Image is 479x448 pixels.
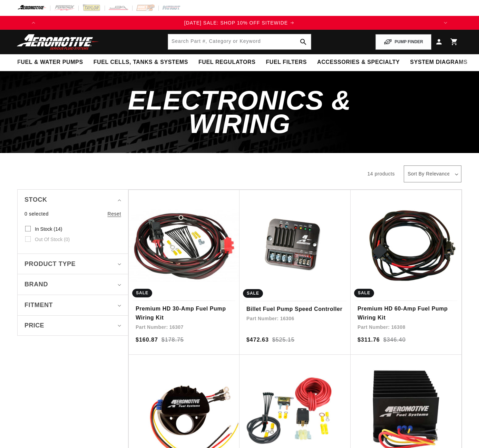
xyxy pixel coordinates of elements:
span: Fuel & Water Pumps [17,59,83,66]
span: Out of stock (0) [35,236,70,242]
span: Accessories & Specialty [317,59,400,66]
summary: Stock (0 selected) [25,190,121,210]
span: System Diagrams [410,59,467,66]
input: Search by Part Number, Category or Keyword [168,34,311,49]
summary: Fitment (0 selected) [25,295,121,315]
span: 14 products [367,171,395,177]
span: Fuel Cells, Tanks & Systems [94,59,188,66]
summary: Price [25,316,121,335]
a: [DATE] SALE: SHOP 10% OFF SITEWIDE [40,19,439,27]
button: PUMP FINDER [375,34,431,50]
span: Stock [25,195,47,205]
a: Reset [107,210,121,218]
summary: Product type (0 selected) [25,254,121,274]
summary: Fuel Regulators [193,54,261,70]
summary: System Diagrams [405,54,472,70]
summary: Fuel & Water Pumps [12,54,88,70]
div: Announcement [40,19,439,27]
span: Brand [25,279,48,289]
span: Fitment [25,300,53,310]
img: Aeromotive [15,34,101,50]
span: In stock (14) [35,226,62,232]
div: 1 of 3 [40,19,439,27]
a: Premium HD 60-Amp Fuel Pump Wiring Kit [358,304,454,322]
button: Translation missing: en.sections.announcements.next_announcement [439,16,452,30]
span: 0 selected [25,210,49,218]
span: [DATE] SALE: SHOP 10% OFF SITEWIDE [184,20,288,26]
a: Premium HD 30-Amp Fuel Pump Wiring Kit [136,304,233,322]
span: Price [25,321,44,330]
button: search button [296,34,311,49]
span: Product type [25,259,76,269]
button: Translation missing: en.sections.announcements.previous_announcement [27,16,40,30]
summary: Brand (0 selected) [25,274,121,295]
a: Billet Fuel Pump Speed Controller [246,305,344,314]
summary: Fuel Cells, Tanks & Systems [88,54,193,70]
span: Fuel Filters [266,59,307,66]
summary: Fuel Filters [261,54,312,70]
span: Electronics & Wiring [128,85,351,139]
span: Fuel Regulators [198,59,255,66]
summary: Accessories & Specialty [312,54,405,70]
